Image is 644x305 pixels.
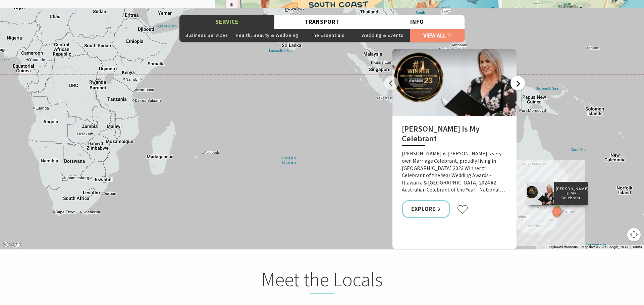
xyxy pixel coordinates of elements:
[582,245,628,249] span: Map data ©2025 Google, INEGI
[179,15,274,29] button: Service
[274,15,369,29] button: Transport
[2,241,24,249] a: Open this area in Google Maps (opens a new window)
[549,245,578,249] button: Keyboard shortcuts
[402,124,507,146] h2: [PERSON_NAME] Is My Celebrant
[511,76,525,90] button: Next
[402,200,450,218] a: Explore
[179,28,234,42] button: Business Services
[554,186,588,201] p: [PERSON_NAME] Is My Celebrant
[355,28,410,42] button: Wedding & Events
[384,76,398,90] button: Previous
[457,205,468,215] button: Click to favourite Sharon Is My Celebrant
[191,268,453,294] h2: Meet the Locals
[627,228,641,241] button: Map camera controls
[300,28,355,42] button: The Essentials
[632,245,642,249] a: Terms
[551,205,563,217] button: See detail about Sharon Is My Celebrant
[370,15,465,29] button: Info
[410,28,465,42] a: View All
[552,209,560,218] button: See detail about Peter Izzard Photography
[234,28,300,42] button: Health, Beauty & Wellbeing
[402,150,507,194] p: [PERSON_NAME] is [PERSON_NAME]'s very own Marriage Celebrant, proudly living in [GEOGRAPHIC_DATA]...
[2,241,24,249] img: Google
